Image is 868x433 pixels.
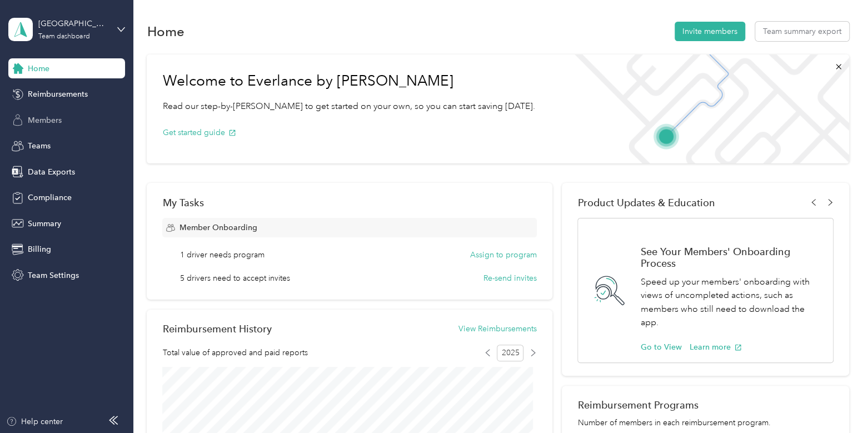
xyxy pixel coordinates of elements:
span: Product Updates & Education [577,197,715,208]
span: Team Settings [28,270,79,281]
p: Read our step-by-[PERSON_NAME] to get started on your own, so you can start saving [DATE]. [162,99,535,113]
span: Data Exports [28,166,75,178]
button: Get started guide [162,127,236,138]
span: Compliance [28,192,72,203]
button: Go to View [640,341,681,353]
span: Home [28,63,49,74]
span: Reimbursements [28,88,88,100]
button: Invite members [675,22,745,41]
img: Welcome to everlance [563,54,849,163]
h1: Home [147,26,184,37]
div: Team dashboard [38,33,89,40]
span: 2025 [497,345,523,361]
button: Assign to program [470,249,537,261]
div: [GEOGRAPHIC_DATA] [38,18,108,29]
p: Speed up your members' onboarding with views of uncompleted actions, such as members who still ne... [640,275,821,330]
h1: See Your Members' Onboarding Process [640,246,821,269]
span: Members [28,115,62,126]
button: Re-send invites [483,272,537,284]
button: Help center [6,416,63,427]
button: Team summary export [755,22,849,41]
span: Total value of approved and paid reports [162,347,307,359]
span: Teams [28,140,51,152]
h1: Welcome to Everlance by [PERSON_NAME] [162,72,535,90]
span: Summary [28,218,61,230]
span: 5 drivers need to accept invites [180,272,290,284]
h2: Reimbursement History [162,323,271,335]
p: Number of members in each reimbursement program. [577,417,833,429]
iframe: Everlance-gr Chat Button Frame [806,371,868,433]
span: Billing [28,243,51,255]
span: Member Onboarding [179,222,257,233]
button: Learn more [689,341,742,353]
button: View Reimbursements [458,323,537,335]
span: 1 driver needs program [180,249,265,261]
div: My Tasks [162,197,536,208]
h2: Reimbursement Programs [577,399,833,411]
